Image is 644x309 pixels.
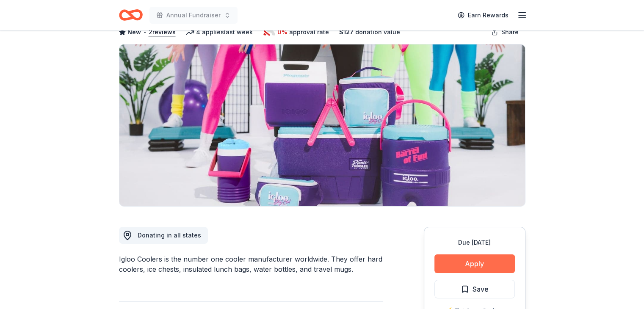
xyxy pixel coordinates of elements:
span: Donating in all states [138,232,201,239]
span: • [143,29,146,36]
span: donation value [355,27,400,37]
button: 2reviews [149,27,176,37]
button: Save [434,280,515,298]
a: Home [119,5,143,25]
div: Igloo Coolers is the number one cooler manufacturer worldwide. They offer hard coolers, ice chest... [119,254,383,274]
a: Earn Rewards [453,8,514,23]
span: Annual Fundraiser [166,10,221,20]
div: Due [DATE] [434,237,515,248]
span: Save [473,284,489,295]
span: 0% [277,27,287,37]
button: Annual Fundraiser [149,7,238,24]
img: Image for Igloo Coolers [119,44,525,206]
button: Share [484,24,525,41]
div: 4 applies last week [186,27,253,37]
span: New [127,27,141,37]
span: Share [501,27,519,37]
span: $ 127 [339,27,354,37]
button: Apply [434,254,515,273]
span: approval rate [289,27,329,37]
